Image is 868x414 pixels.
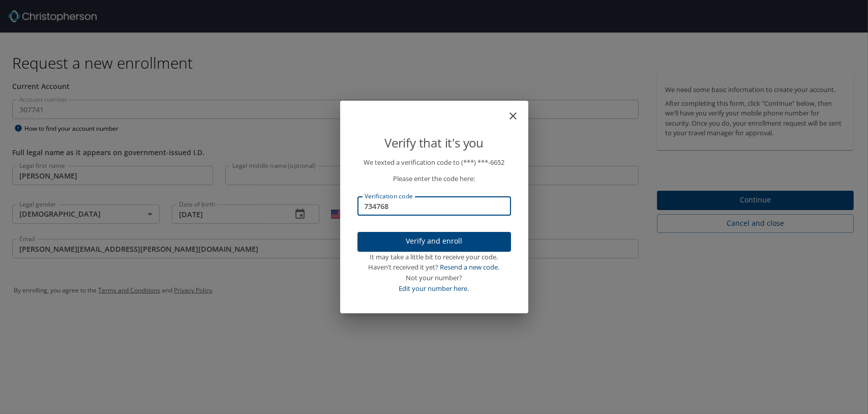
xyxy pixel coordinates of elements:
[357,273,511,283] div: Not your number?
[366,235,503,248] span: Verify and enroll
[357,173,511,184] p: Please enter the code here:
[357,157,511,168] p: We texted a verification code to (***) ***- 6652
[357,232,511,252] button: Verify and enroll
[357,262,511,273] div: Haven’t received it yet?
[357,252,511,262] div: It may take a little bit to receive your code.
[440,262,500,272] a: Resend a new code.
[357,133,511,153] p: Verify that it's you
[512,105,524,117] button: close
[399,284,469,293] a: Edit your number here.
